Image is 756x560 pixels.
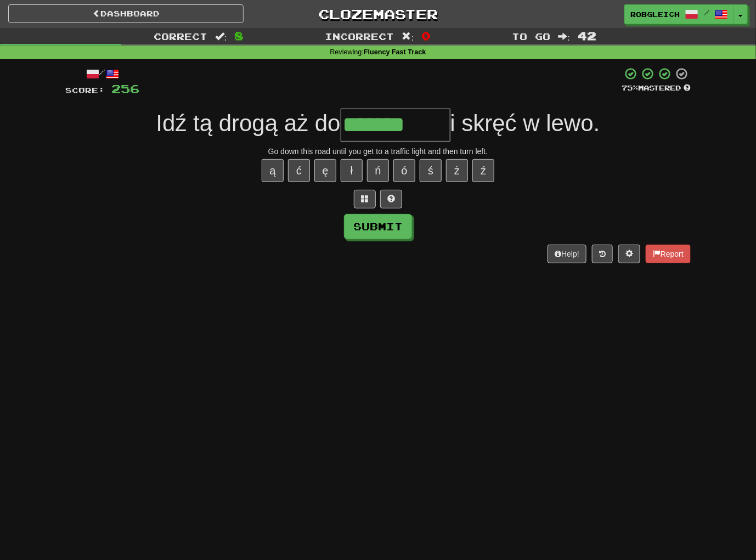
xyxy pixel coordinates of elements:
[156,110,340,136] span: Idź tą drogą aż do
[622,83,638,92] span: 75 %
[364,48,426,56] strong: Fluency Fast Track
[512,31,551,42] span: To go
[314,159,336,182] button: ę
[704,9,709,16] span: /
[558,32,571,41] span: :
[325,31,394,42] span: Incorrect
[578,29,596,42] span: 42
[367,159,389,182] button: ń
[421,29,431,42] span: 0
[622,83,691,93] div: Mastered
[548,245,586,263] button: Help!
[65,67,139,81] div: /
[8,4,244,23] a: Dashboard
[646,245,691,263] button: Report
[65,86,105,95] span: Score:
[420,159,442,182] button: ś
[215,32,227,41] span: :
[592,245,613,263] button: Round history (alt+y)
[65,146,691,157] div: Go down this road until you get to a traffic light and then turn left.
[450,110,600,136] span: i skręć w lewo.
[402,32,414,41] span: :
[446,159,468,182] button: ż
[630,9,680,19] span: RobGleich
[154,31,207,42] span: Correct
[111,82,139,95] span: 256
[234,29,244,42] span: 8
[344,214,412,239] button: Submit
[288,159,310,182] button: ć
[262,159,284,182] button: ą
[260,4,495,24] a: Clozemaster
[624,4,734,24] a: RobGleich /
[393,159,415,182] button: ó
[354,190,376,208] button: Switch sentence to multiple choice alt+p
[380,190,402,208] button: Single letter hint - you only get 1 per sentence and score half the points! alt+h
[341,159,363,182] button: ł
[472,159,494,182] button: ź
